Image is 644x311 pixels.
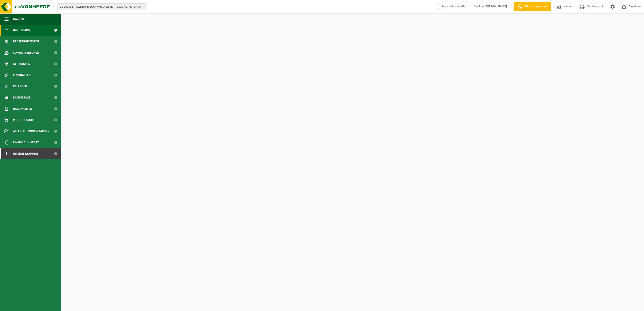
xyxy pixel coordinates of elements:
[13,13,27,25] span: Navigatie
[13,25,30,36] span: Dashboard
[13,103,32,114] span: Documenten
[514,2,551,11] a: Offerte aanvragen
[436,3,465,10] label: Interne informatie
[13,137,39,148] span: Financial History
[57,3,147,10] button: 01-000001 - VILLEROY & BOCH WELLNESS NV - [GEOGRAPHIC_DATA]
[13,36,39,47] span: Bedrijfsgegevens
[13,47,39,58] span: Contactpersonen
[13,58,30,70] span: Gebruikers
[13,126,49,137] span: Acceptatievoorwaarden
[13,92,30,103] span: Rapportage
[4,148,9,159] span: I
[13,81,27,92] span: Kalender
[13,114,33,126] span: Product Shop
[485,5,507,8] strong: [PERSON_NAME]
[13,148,38,159] span: Interne modules
[60,4,141,10] span: 01-000001 - VILLEROY & BOCH WELLNESS NV - [GEOGRAPHIC_DATA]
[523,4,549,9] span: Offerte aanvragen
[13,70,31,81] span: Contracten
